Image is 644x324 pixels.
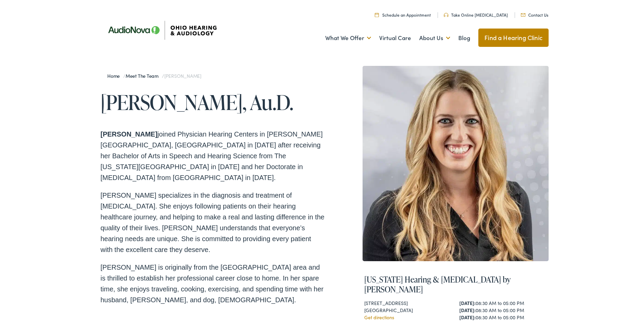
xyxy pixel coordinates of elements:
a: Blog [458,24,470,49]
strong: [DATE]: [459,298,476,305]
span: [PERSON_NAME] [164,71,201,78]
div: [STREET_ADDRESS] [364,298,452,305]
a: Home [107,71,123,78]
h1: [PERSON_NAME], Au.D. [100,90,325,112]
a: What We Offer [325,24,371,49]
a: Schedule an Appointment [375,11,431,16]
img: Calendar Icon to schedule a hearing appointment in Cincinnati, OH [375,11,379,16]
strong: [DATE]: [459,312,476,319]
a: Get directions [364,312,394,319]
a: Meet the Team [126,71,162,78]
strong: [DATE]: [459,305,476,312]
img: Headphones icone to schedule online hearing test in Cincinnati, OH [444,12,448,16]
a: Find a Hearing Clinic [478,27,549,46]
div: [GEOGRAPHIC_DATA] [364,305,452,312]
p: [PERSON_NAME] is originally from the [GEOGRAPHIC_DATA] area and is thrilled to establish her prof... [100,260,325,304]
span: / / [107,71,201,78]
p: [PERSON_NAME] specializes in the diagnosis and treatment of [MEDICAL_DATA]. She enjoys following ... [100,188,325,254]
h4: [US_STATE] Hearing & [MEDICAL_DATA] by [PERSON_NAME] [364,273,547,293]
img: Mail icon representing email contact with Ohio Hearing in Cincinnati, OH [521,12,526,15]
a: About Us [419,24,450,49]
a: Take Online [MEDICAL_DATA] [444,11,508,16]
a: Contact Us [521,11,548,16]
strong: [PERSON_NAME] [100,129,158,137]
a: Virtual Care [379,24,411,49]
p: joined Physician Hearing Centers in [PERSON_NAME][GEOGRAPHIC_DATA], [GEOGRAPHIC_DATA] in [DATE] a... [100,127,325,182]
